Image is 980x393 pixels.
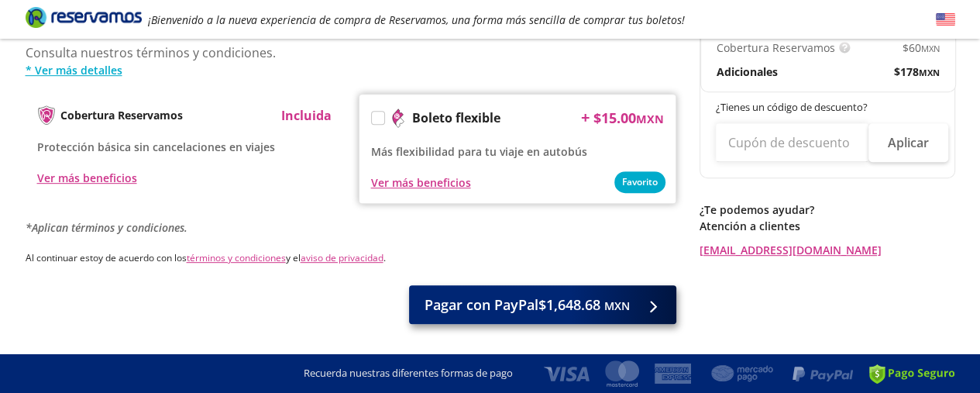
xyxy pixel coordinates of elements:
[425,295,630,315] span: Pagar con PayPal $1,648.68
[936,10,955,29] button: English
[26,43,676,78] div: Consulta nuestros términos y condiciones.
[868,123,948,162] button: Aplicar
[593,108,664,129] span: $ 15.00
[903,40,940,56] span: $ 60
[187,251,286,264] a: términos y condiciones
[581,106,590,129] p: +
[412,109,500,127] p: Boleto flexible
[700,202,955,218] p: ¿Te podemos ayudar?
[281,106,332,125] p: Incluida
[919,67,940,78] small: MXN
[26,5,142,33] a: Brand Logo
[717,64,778,80] p: Adicionales
[894,64,940,80] span: $ 178
[409,285,676,324] button: Pagar con PayPal$1,648.68 MXN
[604,298,630,313] small: MXN
[26,251,676,265] p: Al continuar estoy de acuerdo con los y el .
[37,170,137,186] button: Ver más beneficios
[301,251,383,264] a: aviso de privacidad
[700,218,955,234] p: Atención a clientes
[60,107,183,123] p: Cobertura Reservamos
[636,112,664,126] small: MXN
[716,100,940,115] p: ¿Tienes un código de descuento?
[717,40,835,56] p: Cobertura Reservamos
[26,219,676,236] p: *Aplican términos y condiciones.
[700,242,955,258] a: [EMAIL_ADDRESS][DOMAIN_NAME]
[371,144,587,159] span: Más flexibilidad para tu viaje en autobús
[304,366,513,381] p: Recuerda nuestras diferentes formas de pago
[26,5,142,29] i: Brand Logo
[716,123,868,162] input: Cupón de descuento
[371,174,471,191] button: Ver más beneficios
[26,62,676,78] a: * Ver más detalles
[37,140,275,154] span: Protección básica sin cancelaciones en viajes
[921,43,940,54] small: MXN
[148,12,685,27] em: ¡Bienvenido a la nueva experiencia de compra de Reservamos, una forma más sencilla de comprar tus...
